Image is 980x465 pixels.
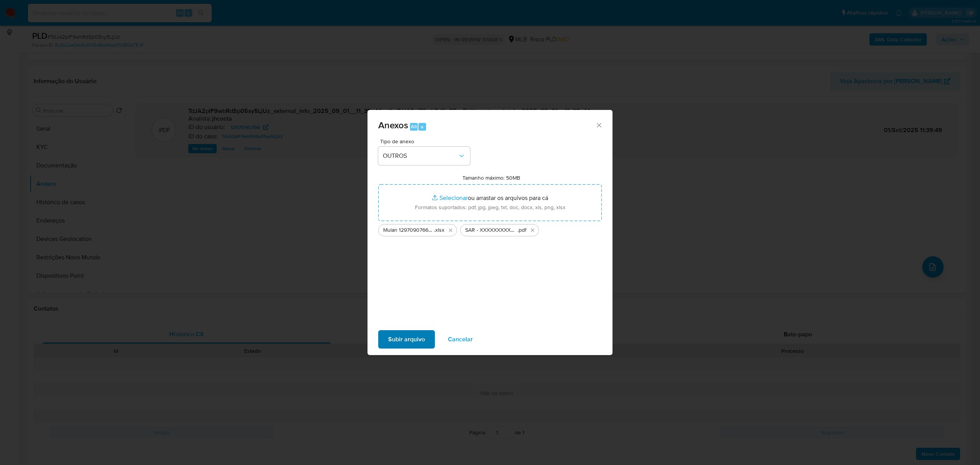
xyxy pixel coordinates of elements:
span: Cancelar [448,331,473,348]
button: Cancelar [438,330,483,349]
span: a [421,123,423,130]
span: .xlsx [434,226,444,234]
ul: Arquivos selecionados [378,221,602,236]
span: .pdf [518,226,526,234]
button: Excluir Mulan 1297090766_2025_08_29_07_52_17.xlsx [446,226,455,235]
span: Alt [411,123,417,130]
span: OUTROS [383,152,458,160]
span: Anexos [378,118,408,132]
span: Subir arquivo [388,331,425,348]
button: Excluir SAR - XXXXXXXXXXX - CPF 04400299295 - DINEI CRUZ DE SOUZA.pdf [528,226,537,235]
button: Subir arquivo [378,330,435,349]
label: Tamanho máximo: 50MB [462,174,520,181]
button: OUTROS [378,147,470,165]
button: Fechar [595,121,602,128]
span: Tipo de anexo [380,139,472,144]
span: SAR - XXXXXXXXXXX - CPF 04400299295 - [PERSON_NAME] [465,226,518,234]
span: Mulan 1297090766_2025_08_29_07_52_17 [383,226,434,234]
